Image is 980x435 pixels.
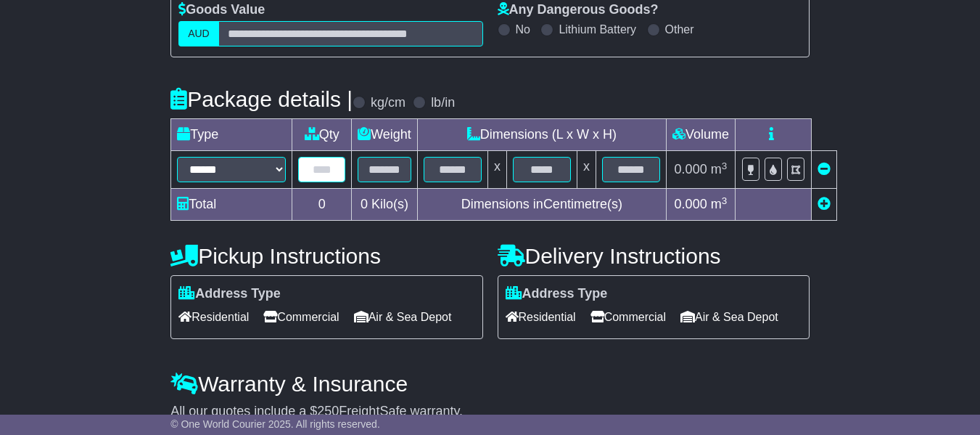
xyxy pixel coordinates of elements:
label: Address Type [506,286,608,302]
td: Kilo(s) [352,189,418,221]
label: Address Type [178,286,281,302]
label: Goods Value [178,2,265,18]
span: m [711,162,728,176]
span: 0.000 [675,162,707,176]
sup: 3 [722,160,728,171]
label: kg/cm [371,95,405,111]
td: Type [171,119,292,151]
span: Air & Sea Depot [680,306,778,328]
h4: Delivery Instructions [498,244,810,268]
td: Qty [292,119,352,151]
td: Dimensions (L x W x H) [417,119,666,151]
h4: Pickup Instructions [170,244,482,268]
span: Commercial [263,306,339,328]
sup: 3 [722,195,728,206]
label: lb/in [431,95,455,111]
td: x [487,151,506,189]
label: Other [665,23,694,36]
h4: Package details | [170,87,353,111]
label: AUD [178,21,219,46]
a: Add new item [818,197,831,211]
label: Any Dangerous Goods? [498,2,659,18]
span: © One World Courier 2025. All rights reserved. [170,418,380,430]
span: Residential [178,306,249,328]
label: No [516,23,530,36]
label: Lithium Battery [559,23,636,36]
td: 0 [292,189,352,221]
div: All our quotes include a $ FreightSafe warranty. [170,404,810,420]
span: 250 [317,404,339,418]
span: Commercial [590,306,666,328]
span: m [711,197,728,211]
td: Weight [352,119,418,151]
span: Air & Sea Depot [354,306,452,328]
td: Dimensions in Centimetre(s) [417,189,666,221]
a: Remove this item [818,162,831,176]
span: Residential [506,306,576,328]
td: Volume [666,119,735,151]
td: Total [171,189,292,221]
h4: Warranty & Insurance [170,372,810,396]
span: 0.000 [675,197,707,211]
span: 0 [361,197,368,211]
td: x [577,151,596,189]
